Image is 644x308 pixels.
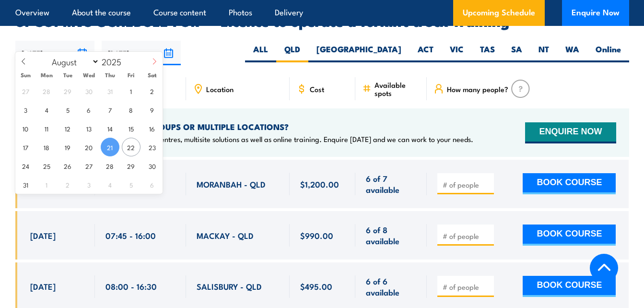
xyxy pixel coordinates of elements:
[101,100,119,119] span: August 7, 2025
[366,173,416,195] span: 6 of 7 available
[206,85,234,93] span: Location
[447,85,508,93] span: How many people?
[143,138,162,156] span: August 23, 2025
[59,100,77,119] span: August 5, 2025
[375,81,420,97] span: Available spots
[80,82,98,100] span: July 30, 2025
[308,44,410,62] label: [GEOGRAPHIC_DATA]
[141,72,163,78] span: Sat
[80,119,98,138] span: August 13, 2025
[525,122,616,143] button: ENQUIRE NOW
[122,175,141,194] span: September 5, 2025
[59,119,77,138] span: August 12, 2025
[101,156,119,175] span: August 28, 2025
[442,44,472,62] label: VIC
[99,72,120,78] span: Thu
[15,41,94,65] input: From date
[30,121,473,132] h4: NEED TRAINING FOR LARGER GROUPS OR MULTIPLE LOCATIONS?
[16,138,35,156] span: August 17, 2025
[122,100,141,119] span: August 8, 2025
[16,119,35,138] span: August 10, 2025
[37,138,56,156] span: August 18, 2025
[122,138,141,156] span: August 22, 2025
[105,281,157,292] span: 08:00 - 16:30
[16,100,35,119] span: August 3, 2025
[59,156,77,175] span: August 26, 2025
[101,175,119,194] span: September 4, 2025
[443,282,491,292] input: # of people
[410,44,442,62] label: ACT
[30,230,56,241] span: [DATE]
[80,138,98,156] span: August 20, 2025
[101,119,119,138] span: August 14, 2025
[80,100,98,119] span: August 6, 2025
[37,156,56,175] span: August 25, 2025
[523,276,616,297] button: BOOK COURSE
[366,275,416,298] span: 6 of 6 available
[37,119,56,138] span: August 11, 2025
[37,175,56,194] span: September 1, 2025
[15,14,629,27] h2: UPCOMING SCHEDULE FOR - "Licence to operate a forklift truck Training"
[102,41,181,65] input: To date
[143,100,162,119] span: August 9, 2025
[80,175,98,194] span: September 3, 2025
[120,72,141,78] span: Fri
[105,230,156,241] span: 07:45 - 16:00
[122,119,141,138] span: August 15, 2025
[300,281,332,292] span: $495.00
[587,44,629,62] label: Online
[197,178,266,190] span: MORANBAH - QLD
[101,82,119,100] span: July 31, 2025
[143,82,162,100] span: August 2, 2025
[276,44,308,62] label: QLD
[59,138,77,156] span: August 19, 2025
[47,55,99,68] select: Month
[530,44,557,62] label: NT
[16,82,35,100] span: July 27, 2025
[78,72,99,78] span: Wed
[59,82,77,100] span: July 29, 2025
[443,231,491,241] input: # of people
[80,156,98,175] span: August 27, 2025
[122,156,141,175] span: August 29, 2025
[300,230,333,241] span: $990.00
[101,138,119,156] span: August 21, 2025
[37,82,56,100] span: July 28, 2025
[523,173,616,194] button: BOOK COURSE
[122,82,141,100] span: August 1, 2025
[197,281,262,292] span: SALISBURY - QLD
[557,44,587,62] label: WA
[143,119,162,138] span: August 16, 2025
[16,156,35,175] span: August 24, 2025
[443,180,491,190] input: # of people
[37,100,56,119] span: August 4, 2025
[99,56,131,67] input: Year
[503,44,530,62] label: SA
[59,175,77,194] span: September 2, 2025
[310,85,324,93] span: Cost
[15,72,36,78] span: Sun
[143,175,162,194] span: September 6, 2025
[30,134,473,144] p: We offer onsite training, training at our centres, multisite solutions as well as online training...
[245,44,276,62] label: ALL
[366,224,416,247] span: 6 of 8 available
[300,178,339,190] span: $1,200.00
[523,225,616,246] button: BOOK COURSE
[36,72,57,78] span: Mon
[197,230,254,241] span: MACKAY - QLD
[30,281,56,292] span: [DATE]
[472,44,503,62] label: TAS
[57,72,78,78] span: Tue
[143,156,162,175] span: August 30, 2025
[16,175,35,194] span: August 31, 2025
